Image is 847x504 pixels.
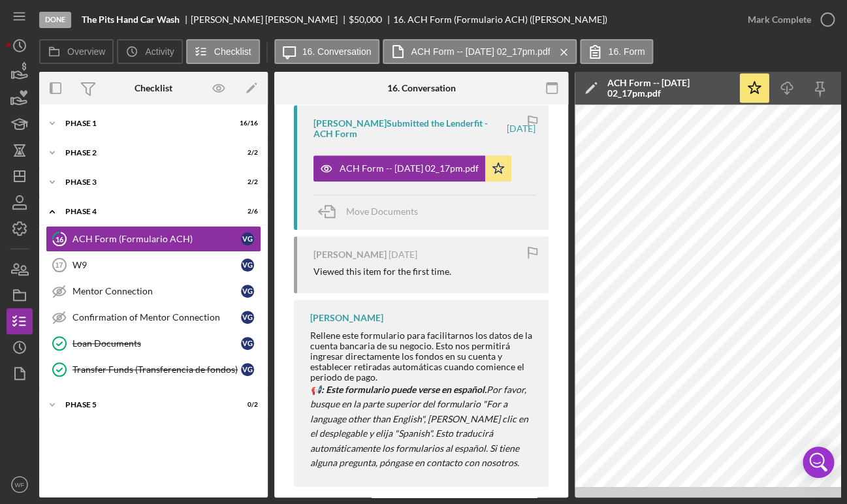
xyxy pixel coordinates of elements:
[72,260,241,270] div: W9
[241,285,254,298] div: V G
[234,208,258,215] div: 2 / 6
[72,364,241,375] div: Transfer Funds (Transferencia de fondos)
[191,14,349,25] div: [PERSON_NAME] [PERSON_NAME]
[82,14,180,25] b: The Pits Hand Car Wash
[234,401,258,409] div: 0 / 2
[65,401,225,409] div: Phase 5
[67,46,105,57] label: Overview
[507,123,535,134] time: 2023-09-07 18:17
[313,249,387,260] div: [PERSON_NAME]
[234,149,258,157] div: 2 / 2
[607,78,731,99] div: ACH Form -- [DATE] 02_17pm.pdf
[135,83,172,93] div: Checklist
[346,206,418,217] span: Move Documents
[274,39,380,64] button: 16. Conversation
[65,149,225,157] div: Phase 2
[15,481,25,488] text: WF
[608,46,645,57] label: 16. Form
[241,337,254,350] div: V G
[313,195,431,228] button: Move Documents
[389,249,417,260] time: 2023-09-07 18:04
[55,261,63,269] tspan: 17
[310,384,528,468] em: Por favor, busque en la parte superior del formulario "For a language other than English", [PERSO...
[387,83,456,93] div: 16. Conversation
[145,46,174,57] label: Activity
[803,447,834,478] div: Open Intercom Messenger
[241,363,254,376] div: V G
[65,119,225,127] div: Phase 1
[241,232,254,245] div: V G
[39,39,114,64] button: Overview
[46,252,261,278] a: 17W9VG
[72,338,241,349] div: Loan Documents
[241,311,254,324] div: V G
[748,7,811,33] div: Mark Complete
[72,286,241,296] div: Mentor Connection
[46,278,261,304] a: Mentor ConnectionVG
[72,234,241,244] div: ACH Form (Formulario ACH)
[392,14,607,25] div: 16. ACH Form (Formulario ACH) ([PERSON_NAME])
[7,471,33,497] button: WF
[340,163,479,174] div: ACH Form -- [DATE] 02_17pm.pdf
[580,39,653,64] button: 16. Form
[302,46,372,57] label: 16. Conversation
[349,14,382,25] div: $50,000
[39,12,71,28] div: Done
[46,356,261,383] a: Transfer Funds (Transferencia de fondos)VG
[310,330,535,383] div: Rellene este formulario para facilitarnos los datos de la cuenta bancaria de su negocio. Esto nos...
[72,312,241,323] div: Confirmation of Mentor Connection
[241,259,254,272] div: V G
[735,7,840,33] button: Mark Complete
[46,304,261,330] a: Confirmation of Mentor ConnectionVG
[117,39,182,64] button: Activity
[65,178,225,186] div: Phase 3
[214,46,251,57] label: Checklist
[313,118,505,139] div: [PERSON_NAME] Submitted the Lenderfit - ACH Form
[65,208,225,215] div: Phase 4
[313,155,511,181] button: ACH Form -- [DATE] 02_17pm.pdf
[234,119,258,127] div: 16 / 16
[310,384,487,395] strong: 📢: Este formulario puede verse en español.
[46,226,261,252] a: 16ACH Form (Formulario ACH)VG
[56,234,64,243] tspan: 16
[310,313,383,323] div: [PERSON_NAME]
[186,39,260,64] button: Checklist
[411,46,550,57] label: ACH Form -- [DATE] 02_17pm.pdf
[313,266,451,277] div: Viewed this item for the first time.
[234,178,258,186] div: 2 / 2
[383,39,577,64] button: ACH Form -- [DATE] 02_17pm.pdf
[46,330,261,356] a: Loan DocumentsVG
